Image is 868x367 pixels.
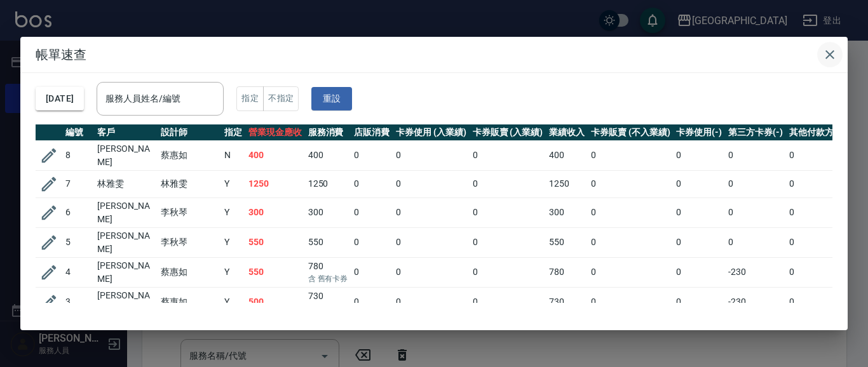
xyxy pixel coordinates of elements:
th: 卡券販賣 (入業績) [470,124,546,141]
td: 0 [673,287,725,317]
td: 0 [588,227,673,257]
td: [PERSON_NAME] [94,287,158,317]
td: 400 [245,140,305,170]
td: 0 [588,287,673,317]
td: 0 [470,140,546,170]
td: 0 [351,140,393,170]
td: 400 [546,140,588,170]
td: 550 [305,227,351,257]
td: 蔡惠如 [158,257,221,287]
td: 0 [470,197,546,227]
th: 服務消費 [305,124,351,141]
td: 0 [786,227,856,257]
td: 0 [470,227,546,257]
td: -230 [725,287,786,317]
td: 蔡惠如 [158,287,221,317]
td: 0 [673,197,725,227]
td: 0 [673,140,725,170]
th: 客戶 [94,124,158,141]
td: 0 [588,197,673,227]
td: [PERSON_NAME] [94,257,158,287]
td: 0 [351,227,393,257]
td: 0 [725,197,786,227]
th: 卡券使用(-) [673,124,725,141]
td: [PERSON_NAME] [94,140,158,170]
th: 業績收入 [546,124,588,141]
th: 第三方卡券(-) [725,124,786,141]
td: 0 [351,287,393,317]
button: 重設 [311,87,352,110]
td: 550 [546,227,588,257]
h2: 帳單速查 [20,37,848,72]
td: 0 [786,170,856,197]
td: Y [221,227,245,257]
td: 0 [393,140,470,170]
td: 李秋琴 [158,227,221,257]
td: 0 [588,170,673,197]
td: 0 [725,140,786,170]
td: 0 [673,170,725,197]
td: Y [221,197,245,227]
td: 0 [393,227,470,257]
button: 不指定 [263,86,299,111]
td: 7 [62,170,94,197]
th: 營業現金應收 [245,124,305,141]
td: 李秋琴 [158,197,221,227]
td: [PERSON_NAME] [94,227,158,257]
td: 730 [546,287,588,317]
button: 指定 [236,86,264,111]
th: 設計師 [158,124,221,141]
td: Y [221,170,245,197]
td: 0 [470,257,546,287]
td: 蔡惠如 [158,140,221,170]
td: [PERSON_NAME] [94,197,158,227]
td: 1250 [245,170,305,197]
td: Y [221,257,245,287]
td: 0 [351,170,393,197]
button: [DATE] [36,87,84,110]
td: 0 [588,140,673,170]
td: 0 [588,257,673,287]
td: 300 [305,197,351,227]
td: 0 [786,287,856,317]
td: 0 [673,227,725,257]
td: 300 [546,197,588,227]
td: 0 [393,287,470,317]
td: 林雅雯 [158,170,221,197]
td: 4 [62,257,94,287]
td: 6 [62,197,94,227]
p: 含 舊有卡券 [308,273,348,284]
td: 0 [786,140,856,170]
td: 0 [393,170,470,197]
th: 其他付款方式(-) [786,124,856,141]
td: 1250 [546,170,588,197]
td: 0 [470,287,546,317]
td: 0 [351,197,393,227]
td: N [221,140,245,170]
td: 0 [786,197,856,227]
td: 500 [245,287,305,317]
td: 3 [62,287,94,317]
th: 卡券使用 (入業績) [393,124,470,141]
td: 780 [305,257,351,287]
td: 0 [393,257,470,287]
td: 730 [305,287,351,317]
td: -230 [725,257,786,287]
th: 指定 [221,124,245,141]
td: 0 [393,197,470,227]
td: 1250 [305,170,351,197]
td: 0 [725,227,786,257]
td: 550 [245,227,305,257]
th: 卡券販賣 (不入業績) [588,124,673,141]
td: 0 [725,170,786,197]
td: 0 [786,257,856,287]
td: 8 [62,140,94,170]
td: 0 [673,257,725,287]
td: 0 [470,170,546,197]
td: 5 [62,227,94,257]
td: 300 [245,197,305,227]
td: 400 [305,140,351,170]
td: 林雅雯 [94,170,158,197]
th: 編號 [62,124,94,141]
td: 550 [245,257,305,287]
